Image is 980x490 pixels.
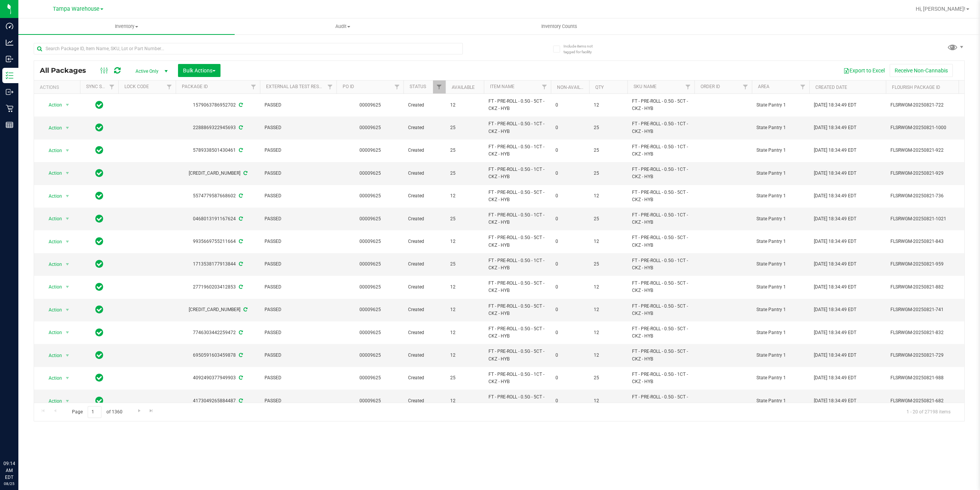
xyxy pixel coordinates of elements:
[488,234,546,249] span: FT - PRE-ROLL - 0.5G - 5CT - CKZ - HYB
[634,84,657,89] a: SKU Name
[408,397,441,405] span: Created
[359,125,381,130] a: 00009625
[555,238,585,245] span: 0
[238,330,243,335] span: Sync from Compliance System
[3,481,15,487] p: 08/25
[594,329,623,336] span: 12
[238,261,243,267] span: Sync from Compliance System
[238,375,243,380] span: Sync from Compliance System
[266,84,326,89] a: External Lab Test Result
[359,398,381,403] a: 00009625
[488,280,546,294] span: FT - PRE-ROLL - 0.5G - 5CT - CKZ - HYB
[814,352,856,359] span: [DATE] 18:34:49 EDT
[900,406,957,418] span: 1 - 20 of 27198 items
[42,259,62,270] span: Action
[42,236,62,247] span: Action
[23,428,32,437] iframe: Resource center unread badge
[95,372,103,383] span: In Sync
[408,352,441,359] span: Created
[359,193,381,198] a: 00009625
[594,397,623,405] span: 12
[890,306,965,313] span: FLSRWGM-20250821-741
[34,43,463,54] input: Search Package ID, Item Name, SKU, Lot or Part Number...
[594,192,623,200] span: 12
[632,393,690,408] span: FT - PRE-ROLL - 0.5G - 5CT - CKZ - HYB
[265,102,332,109] span: PASSED
[450,306,479,313] span: 12
[175,329,261,336] div: 7746303442259472
[555,352,585,359] span: 0
[739,80,752,93] a: Filter
[594,306,623,313] span: 12
[594,352,623,359] span: 12
[594,170,623,177] span: 25
[450,238,479,245] span: 12
[408,192,441,200] span: Created
[95,327,103,338] span: In Sync
[265,397,332,405] span: PASSED
[814,192,856,200] span: [DATE] 18:34:49 EDT
[814,306,856,313] span: [DATE] 18:34:49 EDT
[175,306,261,313] div: [CREDIT_CARD_NUMBER]
[890,397,965,405] span: FLSRWGM-20250821-682
[63,213,72,224] span: select
[408,261,441,268] span: Created
[557,85,591,90] a: Non-Available
[632,143,690,158] span: FT - PRE-ROLL - 0.5G - 1CT - CKZ - HYB
[40,66,94,75] span: All Packages
[42,282,62,292] span: Action
[756,147,805,154] span: State Pantry 1
[814,284,856,291] span: [DATE] 18:34:49 EDT
[555,306,585,313] span: 0
[134,406,145,416] a: Go to the next page
[86,84,116,89] a: Sync Status
[555,192,585,200] span: 0
[814,215,856,223] span: [DATE] 18:34:49 EDT
[359,284,381,290] a: 00009625
[175,215,261,223] div: 0468013191167624
[756,238,805,245] span: State Pantry 1
[815,85,847,90] a: Created Date
[408,170,441,177] span: Created
[95,350,103,361] span: In Sync
[758,84,769,89] a: Area
[450,192,479,200] span: 12
[63,100,72,110] span: select
[6,39,13,46] inline-svg: Analytics
[555,124,585,131] span: 0
[450,352,479,359] span: 12
[53,6,100,12] span: Tampa Warehouse
[106,80,118,93] a: Filter
[359,239,381,244] a: 00009625
[814,329,856,336] span: [DATE] 18:34:49 EDT
[242,307,247,312] span: Sync from Compliance System
[42,373,62,383] span: Action
[450,374,479,382] span: 25
[63,145,72,156] span: select
[175,147,261,154] div: 5789338501430461
[391,80,403,93] a: Filter
[594,284,623,291] span: 12
[488,120,546,135] span: FT - PRE-ROLL - 0.5G - 1CT - CKZ - HYB
[408,329,441,336] span: Created
[238,193,243,198] span: Sync from Compliance System
[814,102,856,109] span: [DATE] 18:34:49 EDT
[238,147,243,153] span: Sync from Compliance System
[175,261,261,268] div: 1713538177913844
[450,261,479,268] span: 25
[797,80,809,93] a: Filter
[175,284,261,291] div: 2771960203412853
[632,211,690,226] span: FT - PRE-ROLL - 0.5G - 1CT - CKZ - HYB
[238,102,243,108] span: Sync from Compliance System
[63,282,72,292] span: select
[892,85,940,90] a: Flourish Package ID
[408,124,441,131] span: Created
[814,397,856,405] span: [DATE] 18:34:49 EDT
[756,170,805,177] span: State Pantry 1
[8,429,31,452] iframe: Resource center
[3,460,15,481] p: 09:14 AM EDT
[95,190,103,201] span: In Sync
[632,98,690,112] span: FT - PRE-ROLL - 0.5G - 5CT - CKZ - HYB
[408,147,441,154] span: Created
[594,374,623,382] span: 25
